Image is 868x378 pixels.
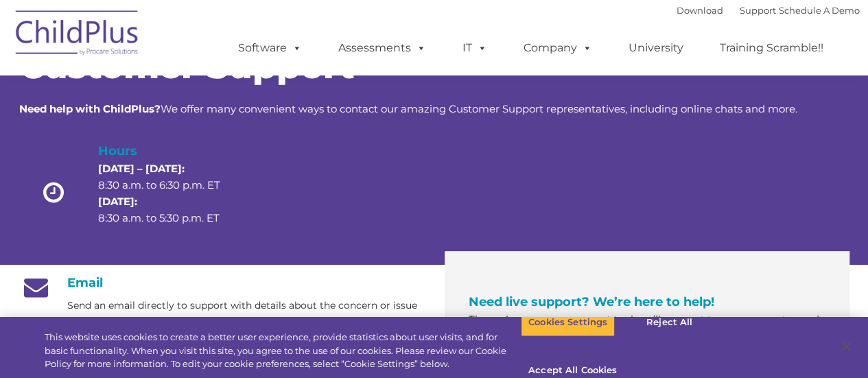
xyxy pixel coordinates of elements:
[67,297,424,331] p: Send an email directly to support with details about the concern or issue you are experiencing.
[677,5,723,16] a: Download
[469,294,714,309] span: Need live support? We’re here to help!
[98,161,244,226] p: 8:30 a.m. to 6:30 p.m. ET 8:30 a.m. to 5:30 p.m. ET
[706,34,837,62] a: Training Scramble!!
[510,34,606,62] a: Company
[449,34,501,62] a: IT
[98,195,137,208] strong: [DATE]:
[521,308,615,337] button: Cookies Settings
[677,5,860,16] font: |
[740,5,776,16] a: Support
[9,1,146,69] img: ChildPlus by Procare Solutions
[19,275,424,290] h4: Email
[626,308,712,337] button: Reject All
[615,34,697,62] a: University
[98,141,244,161] h4: Hours
[224,34,316,62] a: Software
[98,162,185,175] strong: [DATE] – [DATE]:
[831,331,861,362] button: Close
[779,5,860,16] a: Schedule A Demo
[19,102,161,115] strong: Need help with ChildPlus?
[325,34,440,62] a: Assessments
[19,102,797,115] span: We offer many convenient ways to contact our amazing Customer Support representatives, including ...
[45,331,521,371] div: This website uses cookies to create a better user experience, provide statistics about user visit...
